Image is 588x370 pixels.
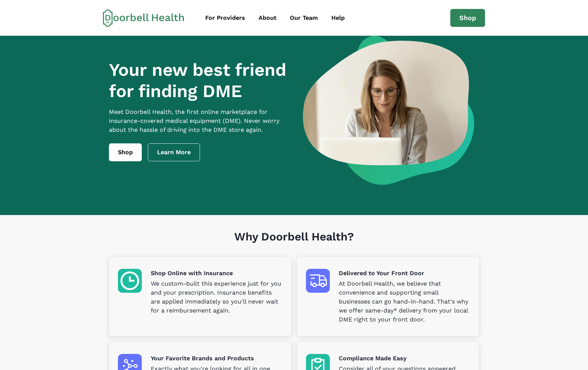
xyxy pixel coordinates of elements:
p: Meet Doorbell Health, the first online marketplace for insurance-covered medical equipment (DME).... [109,108,290,134]
p: At Doorbell Health, we believe that convenience and supporting small businesses can go hand-in-ha... [339,279,470,324]
a: Shop [109,143,142,161]
a: About [253,10,282,25]
p: Shop Online with Insurance [151,269,282,278]
p: Delivered to Your Front Door [339,269,470,278]
div: Our Team [290,13,318,22]
a: Help [325,10,351,25]
a: For Providers [199,10,251,25]
div: For Providers [205,13,245,22]
h1: Your new best friend for finding DME [109,59,290,102]
p: Your Favorite Brands and Products [151,354,282,363]
p: We custom-built this experience just for you and your prescription. Insurance benefits are applie... [151,279,282,315]
div: About [259,13,276,22]
img: a woman looking at a computer [303,36,474,185]
p: Compliance Made Easy [339,354,470,363]
img: Delivered to Your Front Door icon [306,269,330,293]
img: Shop Online with Insurance icon [118,269,142,293]
a: Our Team [284,10,324,25]
a: Learn More [148,143,200,161]
div: Help [331,13,345,22]
h1: Why Doorbell Health? [109,230,479,257]
a: Shop [450,9,485,27]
